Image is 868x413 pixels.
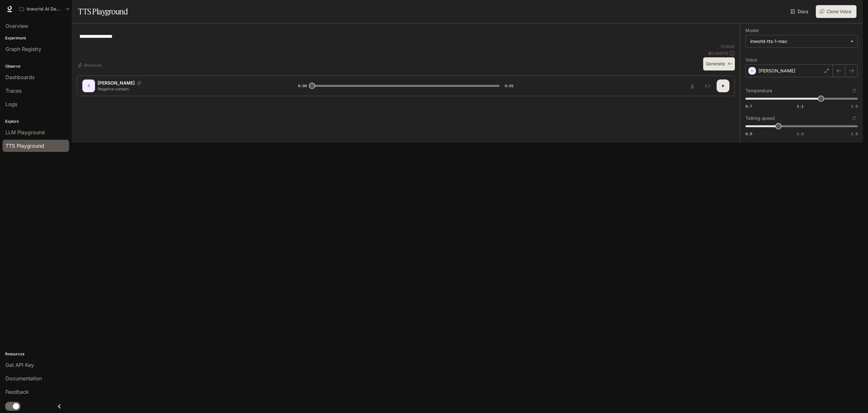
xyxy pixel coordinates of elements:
[135,81,144,85] button: Copy Voice ID
[797,131,804,136] span: 1.0
[745,58,757,62] p: Voice
[77,60,104,70] button: Shortcuts
[745,28,759,33] p: Model
[745,88,772,93] p: Temperature
[720,44,735,49] p: 17 / 1000
[746,35,857,47] div: inworld-tts-1-max
[505,83,514,89] span: 0:01
[686,79,699,92] button: Download audio
[703,57,735,70] button: Generate⌘⏎
[708,51,728,56] p: $ 0.000170
[759,68,795,74] p: [PERSON_NAME]
[851,131,858,136] span: 1.5
[84,81,94,91] div: C
[727,62,732,66] p: ⌘⏎
[745,116,775,120] p: Talking speed
[701,79,714,92] button: Inspect
[750,38,847,45] div: inworld-tts-1-max
[98,86,283,92] p: Negative contact.
[745,131,752,136] span: 0.5
[27,6,62,12] p: Inworld AI Demos
[797,103,804,109] span: 1.1
[98,80,135,86] p: [PERSON_NAME]
[851,103,858,109] span: 1.5
[17,3,72,15] button: All workspaces
[851,87,858,94] button: Reset to default
[745,103,752,109] span: 0.7
[816,5,856,18] button: Clone Voice
[851,115,858,122] button: Reset to default
[78,5,128,18] h1: TTS Playground
[789,5,811,18] a: Docs
[298,83,307,89] span: 0:00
